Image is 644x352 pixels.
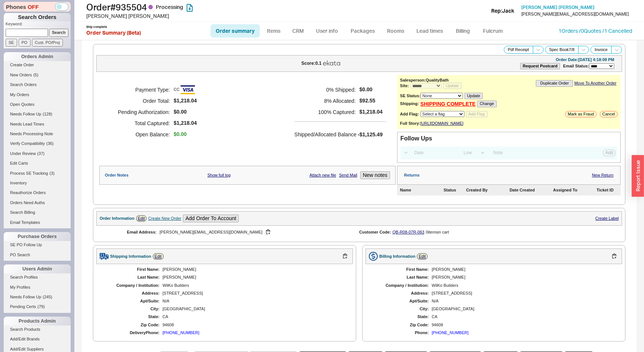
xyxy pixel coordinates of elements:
div: Phones [4,2,71,12]
div: Company / Institution: [373,283,429,288]
span: Invoice [595,47,608,52]
span: ( 3 ) [49,171,54,175]
div: Ship complete [86,25,107,29]
a: Packages [345,24,380,38]
a: Open Quotes [4,101,71,108]
div: [PERSON_NAME] [162,267,345,272]
div: Purchase Orders [4,232,71,241]
span: Email Status: [563,64,589,68]
span: Mark as Fraud [568,112,594,117]
div: Products Admin [4,317,71,326]
button: Spec Book7/8 [545,46,579,54]
a: My Orders [4,91,71,99]
a: Create Label [595,216,619,221]
a: Needs Lead Times [4,120,71,128]
div: [GEOGRAPHIC_DATA] [432,307,615,311]
div: Last Name: [104,275,160,280]
button: Request Postcard [520,63,560,69]
a: Edit Carts [4,159,71,167]
div: Rep: Jack [491,7,514,15]
a: Billing [450,24,476,38]
span: Process SE Tracking [10,171,48,175]
div: Orders Admin [4,52,71,61]
h5: 100 % Captured: [294,107,356,118]
a: 1Orders /0Quotes /1 Cancelled [558,28,632,34]
div: Delivery Phone: [104,330,160,335]
a: Order Summary (Beta) [86,29,141,36]
p: Keyword: [6,21,71,29]
div: City: [104,307,160,311]
a: Order summary [210,24,260,38]
div: Zip Code: [373,323,429,327]
div: Full Story: [400,121,420,126]
div: WilKo Builders [162,283,345,288]
button: Duplicate Order [536,80,573,86]
div: Follow Ups [400,135,432,142]
span: CC [174,82,195,97]
span: Spec Book 7 / 8 [549,47,575,52]
a: Reauthorize Orders [4,189,71,197]
b: Add Flag: [400,112,419,116]
div: Status [444,188,465,193]
div: [PHONE_NUMBER] [432,330,468,335]
div: Email Address: [108,230,157,235]
a: Edit [153,253,164,260]
a: Needs Follow Up(245) [4,293,71,301]
div: WilKo Builders [432,283,615,288]
a: Send Mail [339,173,357,178]
span: Cancel [602,112,615,117]
h5: Pending Authorization: [109,107,170,118]
span: [PERSON_NAME] [PERSON_NAME] [521,4,595,10]
a: Email Templates [4,219,71,226]
button: Pdf Receipt [504,46,533,54]
button: New notes [360,171,390,179]
span: Needs Follow Up [10,112,41,116]
a: Rooms [381,24,409,38]
button: Change [477,101,497,107]
span: $1,218.04 [174,120,197,126]
button: Update [443,83,461,89]
a: User info [310,24,344,38]
div: Order Date: [DATE] 4:18:09 PM [556,57,614,62]
span: Pdf Receipt [508,47,529,52]
div: [STREET_ADDRESS] [162,291,345,296]
button: Add Flag [466,111,487,117]
a: Pending Certs(79) [4,303,71,311]
button: Cancel [600,111,618,117]
div: First Name: [373,267,429,272]
div: N/A [432,299,615,304]
div: Date Created [509,188,551,193]
button: Mark as Fraud [565,111,597,117]
a: Items [261,24,286,38]
div: Customer Code: [359,230,391,235]
span: $0.00 [174,109,187,115]
div: Shipping Information [110,254,151,259]
b: Site: [400,83,409,88]
a: Under Review(37) [4,150,71,158]
div: [PERSON_NAME][EMAIL_ADDRESS][DOMAIN_NAME] [521,12,629,17]
a: Attach new file [309,173,336,178]
h5: Total Captured: [109,118,170,129]
div: Users Admin [4,264,71,273]
a: Move To Another Order [574,81,616,86]
a: Search Billing [4,209,71,216]
div: Apt/Suite: [373,299,429,304]
div: Score: 0.1 [302,61,322,66]
a: Inventory [4,179,71,187]
a: Search Orders [4,81,71,89]
a: SE PO Follow Up [4,241,71,249]
a: [URL][DOMAIN_NAME] [420,121,463,126]
a: Add/Edit Brands [4,335,71,343]
div: State: [104,314,160,319]
div: Order Notes [105,173,129,178]
h1: Order # 935504 [86,2,324,12]
div: City: [373,307,429,311]
h5: 0 % Shipped: [294,84,356,95]
a: PO Search [4,251,71,259]
span: Add [605,150,613,155]
div: Name [400,188,442,193]
button: Add Order To Account [183,215,239,222]
div: [PERSON_NAME] [432,267,615,272]
div: [PERSON_NAME] [PERSON_NAME] [86,12,324,20]
a: QB-R08-07R-063 [393,230,425,234]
